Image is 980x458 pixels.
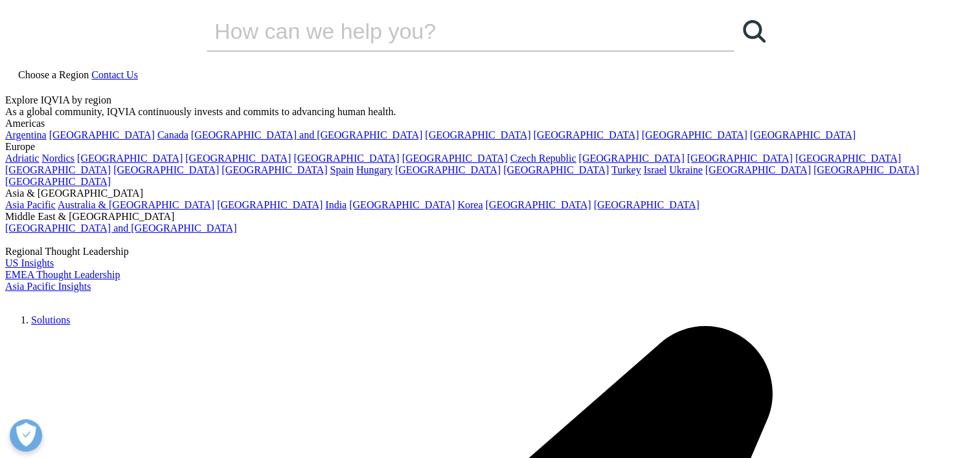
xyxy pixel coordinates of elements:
[157,129,188,140] a: Canada
[644,164,667,175] a: Israel
[814,164,919,175] a: [GEOGRAPHIC_DATA]
[5,257,54,268] a: US Insights
[18,69,89,80] span: Choose a Region
[207,12,698,50] input: Search
[58,199,214,210] a: Australia & [GEOGRAPHIC_DATA]
[191,129,422,140] a: [GEOGRAPHIC_DATA] and [GEOGRAPHIC_DATA]
[349,199,455,210] a: [GEOGRAPHIC_DATA]
[750,129,856,140] a: [GEOGRAPHIC_DATA]
[5,129,47,140] a: Argentina
[5,188,975,199] div: Asia & [GEOGRAPHIC_DATA]
[578,153,684,164] a: [GEOGRAPHIC_DATA]
[217,199,323,210] a: [GEOGRAPHIC_DATA]
[5,281,91,292] a: Asia Pacific Insights
[533,129,639,140] a: [GEOGRAPHIC_DATA]
[5,269,120,280] a: EMEA Thought Leadership
[642,129,747,140] a: [GEOGRAPHIC_DATA]
[330,164,353,175] a: Spain
[402,153,508,164] a: [GEOGRAPHIC_DATA]
[5,164,111,175] a: [GEOGRAPHIC_DATA]
[5,246,975,257] div: Regional Thought Leadership
[41,153,74,164] a: Nordics
[485,199,591,210] a: [GEOGRAPHIC_DATA]
[594,199,700,210] a: [GEOGRAPHIC_DATA]
[611,164,641,175] a: Turkey
[325,199,347,210] a: India
[705,164,811,175] a: [GEOGRAPHIC_DATA]
[503,164,609,175] a: [GEOGRAPHIC_DATA]
[5,153,39,164] a: Adriatic
[795,153,901,164] a: [GEOGRAPHIC_DATA]
[222,164,327,175] a: [GEOGRAPHIC_DATA]
[293,153,399,164] a: [GEOGRAPHIC_DATA]
[356,164,393,175] a: Hungary
[743,20,766,43] svg: Search
[687,153,793,164] a: [GEOGRAPHIC_DATA]
[113,164,219,175] a: [GEOGRAPHIC_DATA]
[5,176,111,187] a: [GEOGRAPHIC_DATA]
[10,419,42,452] button: Open Preferences
[395,164,501,175] a: [GEOGRAPHIC_DATA]
[77,153,183,164] a: [GEOGRAPHIC_DATA]
[91,69,138,80] a: Contact Us
[735,12,773,50] a: Search
[510,153,576,164] a: Czech Republic
[185,153,291,164] a: [GEOGRAPHIC_DATA]
[49,129,155,140] a: [GEOGRAPHIC_DATA]
[5,94,975,106] div: Explore IQVIA by region
[5,199,56,210] a: Asia Pacific
[425,129,530,140] a: [GEOGRAPHIC_DATA]
[5,141,975,153] div: Europe
[5,223,236,234] a: [GEOGRAPHIC_DATA] and [GEOGRAPHIC_DATA]
[457,199,483,210] a: Korea
[5,211,975,223] div: Middle East & [GEOGRAPHIC_DATA]
[5,118,975,129] div: Americas
[31,314,70,325] a: Solutions
[5,106,975,118] div: As a global community, IQVIA continuously invests and commits to advancing human health.
[669,164,703,175] a: Ukraine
